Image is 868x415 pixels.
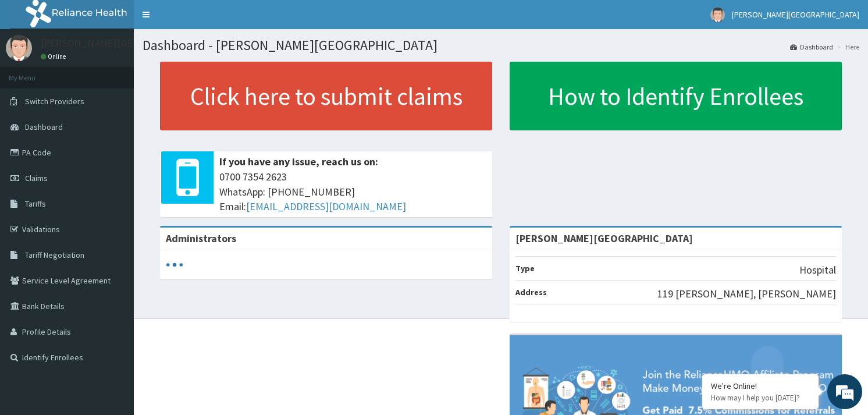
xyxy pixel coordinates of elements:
h1: Dashboard - [PERSON_NAME][GEOGRAPHIC_DATA] [143,38,859,53]
a: Dashboard [790,42,833,52]
span: Claims [25,173,48,183]
span: Tariff Negotiation [25,250,84,260]
img: User Image [710,8,725,22]
b: If you have any issue, reach us on: [219,155,378,168]
div: We're Online! [711,381,810,391]
a: Click here to submit claims [160,62,492,130]
span: [PERSON_NAME][GEOGRAPHIC_DATA] [732,9,859,20]
p: How may I help you today? [711,393,810,403]
b: Administrators [166,232,236,245]
a: [EMAIL_ADDRESS][DOMAIN_NAME] [246,200,406,213]
a: Online [41,52,69,61]
a: How to Identify Enrollees [510,62,842,130]
p: [PERSON_NAME][GEOGRAPHIC_DATA] [41,38,213,48]
p: Hospital [799,263,836,278]
img: User Image [6,35,32,61]
li: Here [834,42,859,52]
b: Type [515,263,535,274]
svg: audio-loading [166,256,183,274]
span: Dashboard [25,122,63,132]
b: Address [515,287,547,297]
span: 0700 7354 2623 WhatsApp: [PHONE_NUMBER] Email: [219,169,486,214]
span: Tariffs [25,198,46,209]
p: 119 [PERSON_NAME], [PERSON_NAME] [657,286,836,302]
span: Switch Providers [25,96,84,107]
strong: [PERSON_NAME][GEOGRAPHIC_DATA] [515,232,693,245]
